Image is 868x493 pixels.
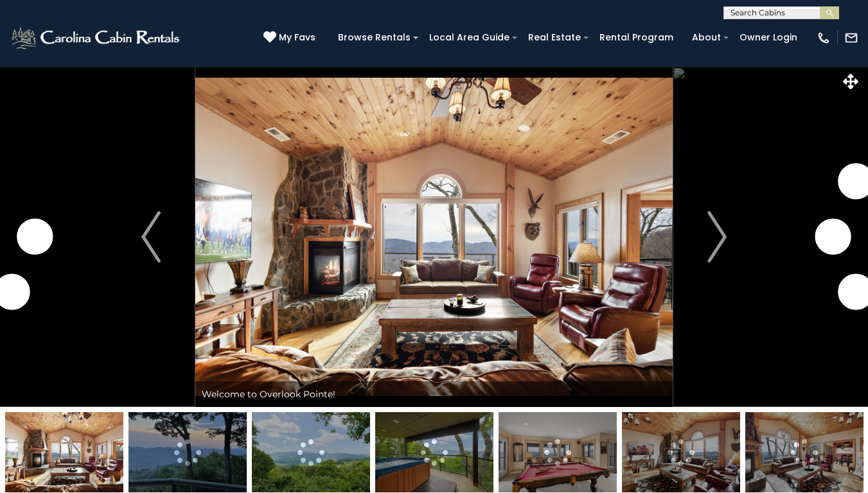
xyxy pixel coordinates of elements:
[707,211,727,263] img: arrow
[10,25,183,51] img: White-1-2.png
[279,31,315,44] span: My Favs
[686,28,727,48] a: About
[673,67,761,407] button: Next
[375,412,493,492] img: 169113765
[195,381,673,407] div: Welcome to Overlook Pointe!
[733,28,804,48] a: Owner Login
[107,67,195,407] button: Previous
[423,28,516,48] a: Local Area Guide
[5,412,123,492] img: 163477009
[593,28,680,48] a: Rental Program
[332,28,417,48] a: Browse Rentals
[141,211,161,263] img: arrow
[263,31,319,45] a: My Favs
[499,412,617,492] img: 163477027
[522,28,587,48] a: Real Estate
[622,412,740,492] img: 163477008
[817,31,831,45] img: phone-regular-white.png
[252,412,370,492] img: 169113753
[844,31,858,45] img: mail-regular-white.png
[128,412,247,492] img: 163278099
[745,412,864,492] img: 163477010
